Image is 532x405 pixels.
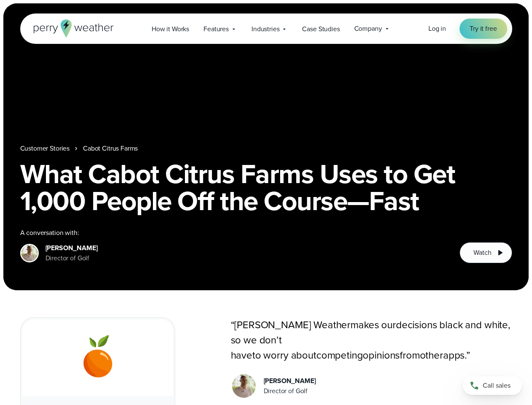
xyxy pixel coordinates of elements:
div: A conversation with: [20,228,446,238]
span: opinions [363,348,400,363]
span: apps.” [443,348,470,363]
span: worry [263,348,288,363]
a: Cabot Citrus Farms [83,143,138,154]
img: cabot citrus golf [70,329,126,386]
img: Mike Johnston Director of Golf Cabot Citrus Farms [21,245,37,261]
a: Customer Stories [20,143,70,154]
a: Case Studies [295,20,347,38]
a: Try it free [460,19,507,39]
div: [PERSON_NAME] [45,243,98,253]
span: so [231,332,241,348]
span: Log in [428,24,446,33]
span: about [291,348,316,363]
span: Case Studies [302,24,340,34]
span: from [400,348,420,363]
a: How it Works [144,20,196,38]
img: Mike Johnston Director of Golf Cabot Citrus Farms [232,374,256,398]
a: Call sales [463,376,522,395]
span: Company [354,24,382,34]
span: How it Works [152,24,189,34]
span: and [465,317,482,332]
span: Industries [251,24,279,34]
span: competing [316,348,363,363]
h1: What Cabot Citrus Farms Uses to Get 1,000 People Off the Course—Fast [20,160,512,214]
div: Director of Golf [45,253,98,263]
span: to [252,348,261,363]
span: Try it free [470,24,497,34]
span: other [420,348,443,363]
button: Watch [460,242,512,263]
div: [PERSON_NAME] [264,376,316,386]
span: Features [203,24,229,34]
div: Director of Golf [264,386,316,396]
span: “[PERSON_NAME] [231,317,311,332]
span: black [439,317,462,332]
span: Watch [473,248,491,258]
span: Weather [313,317,350,332]
p: makes our [231,317,512,363]
span: decisions [396,317,437,332]
nav: Breadcrumb [20,143,512,154]
span: white, [484,317,511,332]
span: we don’t have [231,332,282,363]
span: Call sales [483,381,511,391]
a: Log in [428,24,446,34]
